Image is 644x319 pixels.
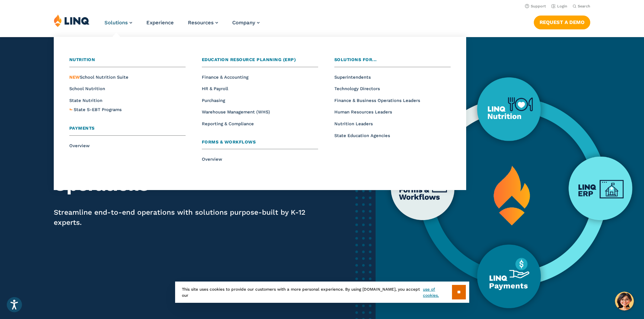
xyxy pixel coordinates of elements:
[202,57,296,62] span: Education Resource Planning (ERP)
[615,292,634,311] button: Hello, have a question? Let’s chat.
[69,75,80,80] span: NEW
[334,56,451,67] a: Solutions for...
[104,20,128,26] span: Solutions
[69,86,105,91] a: School Nutrition
[69,125,186,136] a: Payments
[69,75,128,80] span: School Nutrition Suite
[202,109,270,114] a: Warehouse Management (WHS)
[74,106,122,113] a: State S-EBT Programs
[69,126,95,131] span: Payments
[146,20,174,26] a: Experience
[104,20,132,26] a: Solutions
[573,4,590,9] button: Open Search Bar
[334,133,390,138] a: State Education Agencies
[54,14,90,27] img: LINQ | K‑12 Software
[202,56,318,67] a: Education Resource Planning (ERP)
[334,121,373,126] a: Nutrition Leaders
[423,286,452,298] a: use of cookies.
[188,20,214,26] span: Resources
[202,157,222,162] a: Overview
[334,98,420,103] a: Finance & Business Operations Leaders
[74,107,122,112] span: State S-EBT Programs
[54,155,308,195] h2: Solutions to Simplify K‑12 Operations
[69,56,186,67] a: Nutrition
[188,20,218,26] a: Resources
[69,98,102,103] a: State Nutrition
[534,14,590,29] nav: Button Navigation
[69,75,128,80] a: NEWSchool Nutrition Suite
[69,57,95,62] span: Nutrition
[202,139,256,144] span: Forms & Workflows
[202,121,254,126] a: Reporting & Compliance
[578,4,590,8] span: Search
[232,20,260,26] a: Company
[334,57,377,62] span: Solutions for...
[232,20,255,26] span: Company
[175,282,469,303] div: This site uses cookies to provide our customers with a more personal experience. By using [DOMAIN...
[202,86,228,91] a: HR & Payroll
[334,75,371,80] a: Superintendents
[202,75,248,80] a: Finance & Accounting
[534,16,590,29] a: Request a Demo
[104,14,260,36] nav: Primary Navigation
[69,143,90,148] a: Overview
[551,4,567,8] a: Login
[334,109,392,114] a: Human Resources Leaders
[54,207,308,228] p: Streamline end-to-end operations with solutions purpose-built by K-12 experts.
[334,86,380,91] a: Technology Directors
[202,139,318,150] a: Forms & Workflows
[202,98,225,103] a: Purchasing
[525,4,546,8] a: Support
